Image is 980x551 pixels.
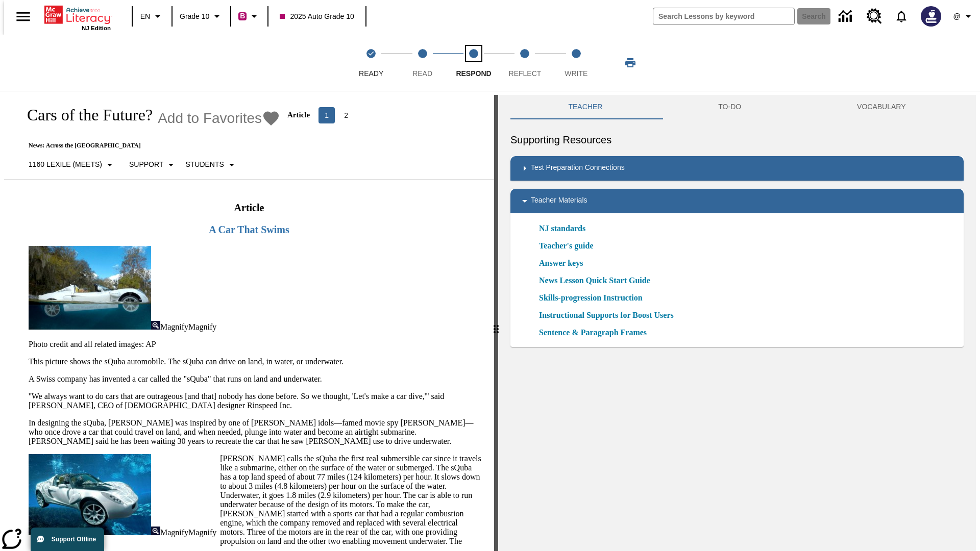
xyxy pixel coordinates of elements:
[24,156,120,174] button: Select Lexile, 1160 Lexile (Meets)
[176,7,227,26] button: Grade: Grade 10, Select a grade
[359,69,383,78] span: Ready
[861,3,888,30] a: Resource Center, Will open in new tab
[495,35,554,91] button: Reflect step 4 of 5
[4,95,494,546] div: reading
[140,11,150,22] span: EN
[160,528,188,537] span: Magnify
[234,7,264,26] button: Boost Class color is violet red. Change class color
[129,159,163,170] p: Support
[531,162,625,174] p: Test Preparation Connections
[31,528,104,551] button: Support Offline
[412,69,432,78] span: Read
[510,189,964,213] div: Teacher Materials
[539,240,594,252] a: Teacher's guide, Will open in new browser window or tab
[531,195,587,207] p: Teacher Materials
[953,11,960,22] span: @
[539,222,592,235] a: NJ standards
[158,110,262,127] span: Add to Favorites
[444,35,503,91] button: Respond step 3 of 5
[16,106,153,124] h1: Cars of the Future?
[341,35,401,91] button: Ready(Step completed) step 1 of 5
[888,3,915,30] a: Notifications
[29,392,482,410] p: ''We always want to do cars that are outrageous [and that] nobody has done before. So we thought,...
[29,374,482,384] p: A Swiss company has invented a car called the "sQuba" that runs on land and underwater.
[82,25,111,31] span: NJ Edition
[44,4,111,31] div: Home
[498,95,976,551] div: activity
[8,2,38,32] button: Open side menu
[29,418,482,446] p: In designing the sQuba, [PERSON_NAME] was inspired by one of [PERSON_NAME] idols—famed movie spy ...
[180,11,209,22] span: Grade 10
[29,357,482,366] p: This picture shows the sQuba automobile. The sQuba can drive on land, in water, or underwater.
[125,156,181,174] button: Scaffolds, Support
[318,107,335,123] button: page 1
[136,7,168,26] button: Language: EN, Select a language
[539,292,643,304] a: Skills-progression Instruction, Will open in new browser window or tab
[565,69,587,78] span: Write
[52,536,96,543] span: Support Offline
[915,3,947,30] button: Select a new avatar
[181,156,241,174] button: Select Student
[614,54,647,72] button: Print
[185,159,224,170] p: Students
[539,309,674,321] a: Instructional Supports for Boost Users, Will open in new browser window or tab
[547,35,606,91] button: Write step 5 of 5
[832,3,861,31] a: Data Center
[29,340,482,349] p: Photo credit and all related images: AP
[539,327,647,339] a: Sentence & Paragraph Frames, Will open in new browser window or tab
[947,7,980,26] button: Profile/Settings
[188,528,216,537] span: Magnify
[27,202,472,214] h2: Article
[510,132,964,148] h6: Supporting Resources
[799,95,964,119] button: VOCABULARY
[16,142,356,149] p: News: Across the [GEOGRAPHIC_DATA]
[27,224,472,236] h3: A Car That Swims
[921,6,941,27] img: Avatar
[29,159,102,170] p: 1160 Lexile (Meets)
[151,527,160,535] img: Magnify
[317,107,356,123] nav: Articles pagination
[509,69,542,78] span: Reflect
[240,10,245,22] span: B
[160,322,188,331] span: Magnify
[29,246,151,330] img: High-tech automobile treading water.
[494,95,498,551] div: Press Enter or Spacebar and then press right and left arrow keys to move the slider
[456,69,491,78] span: Respond
[510,95,964,119] div: Instructional Panel Tabs
[338,107,354,123] button: Go to page 2
[158,109,280,127] button: Add to Favorites - Cars of the Future?
[539,274,650,287] a: News Lesson Quick Start Guide, Will open in new browser window or tab
[539,257,583,269] a: Answer keys, Will open in new browser window or tab
[280,11,354,22] span: 2025 Auto Grade 10
[151,321,160,330] img: Magnify
[393,35,452,91] button: Read step 2 of 5
[29,454,151,535] img: Close-up of a car with two passengers driving underwater.
[510,95,660,119] button: Teacher
[510,156,964,181] div: Test Preparation Connections
[660,95,799,119] button: TO-DO
[653,8,794,24] input: search field
[188,322,216,331] span: Magnify
[287,111,310,119] p: Article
